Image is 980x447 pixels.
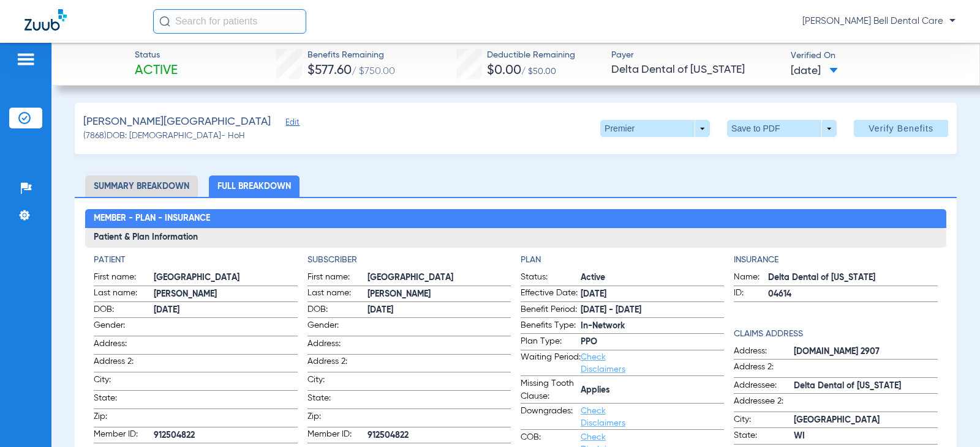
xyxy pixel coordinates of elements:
span: Deductible Remaining [487,49,575,62]
button: Save to PDF [727,120,837,137]
span: Address 2: [94,355,154,372]
h4: Subscriber [307,254,511,267]
li: Summary Breakdown [85,175,198,197]
span: Delta Dental of [US_STATE] [611,62,780,78]
span: First name: [307,271,367,286]
span: [GEOGRAPHIC_DATA] [154,272,297,284]
span: City: [94,374,154,390]
span: Name: [734,271,768,286]
h4: Patient [94,254,297,267]
span: [DATE] [154,304,297,317]
span: [GEOGRAPHIC_DATA] [367,272,511,284]
span: Active [135,62,178,79]
span: 912504822 [154,429,297,442]
h2: Member - Plan - Insurance [85,209,946,229]
span: State: [94,392,154,408]
h4: Claims Address [734,328,937,341]
span: Zip: [94,410,154,427]
span: Last name: [307,287,367,301]
h3: Patient & Plan Information [85,228,946,248]
h4: Plan [521,254,724,267]
span: / $50.00 [521,67,556,76]
span: State: [734,429,794,444]
span: Active [581,272,724,284]
span: Addressee: [734,379,794,394]
span: Address: [307,338,367,354]
span: Effective Date: [521,287,581,301]
span: City: [307,374,367,390]
input: Search for patients [153,9,306,34]
span: Address 2: [307,355,367,372]
span: Verify Benefits [869,124,933,133]
img: Zuub Logo [24,9,67,31]
span: Benefit Period: [521,303,581,318]
span: Address: [734,345,794,360]
span: Last name: [94,287,154,301]
span: 912504822 [367,429,511,442]
li: Full Breakdown [209,175,300,197]
span: Missing Tooth Clause: [521,377,581,403]
span: Waiting Period: [521,351,581,375]
span: Downgrades: [521,405,581,429]
span: [DATE] - [DATE] [581,304,724,317]
span: In-Network [581,320,724,333]
span: [PERSON_NAME][GEOGRAPHIC_DATA] [83,114,271,130]
span: ID: [734,287,768,301]
span: $577.60 [307,64,352,77]
span: Payer [611,49,780,62]
span: / $750.00 [352,67,395,76]
span: $0.00 [487,64,521,77]
iframe: Chat Widget [919,388,980,447]
span: Edit [285,118,296,130]
span: Member ID: [307,428,367,443]
span: First name: [94,271,154,286]
span: Member ID: [94,428,154,443]
span: [PERSON_NAME] [154,288,297,301]
span: 04614 [768,288,937,301]
span: [DOMAIN_NAME] 2907 [794,345,937,358]
span: [DATE] [367,304,511,317]
span: Benefits Remaining [307,49,395,62]
span: DOB: [307,303,367,318]
span: State: [307,392,367,408]
span: Gender: [307,319,367,336]
span: Applies [581,384,724,397]
span: Address: [94,338,154,354]
button: Premier [600,120,710,137]
span: DOB: [94,303,154,318]
img: hamburger-icon [16,52,36,67]
span: Address 2: [734,361,794,377]
span: WI [794,430,937,443]
h4: Insurance [734,254,937,267]
span: [PERSON_NAME] Bell Dental Care [802,15,956,28]
span: Benefits Type: [521,319,581,334]
span: City: [734,413,794,428]
span: [PERSON_NAME] [367,288,511,301]
span: Gender: [94,319,154,336]
span: [DATE] [581,288,724,301]
span: (7868) DOB: [DEMOGRAPHIC_DATA] - HoH [83,130,245,142]
span: Addressee 2: [734,395,794,412]
span: Verified On [791,50,960,62]
a: Check Disclaimers [581,407,625,427]
span: Delta Dental of [US_STATE] [768,272,937,284]
span: Status [135,49,178,62]
span: Status: [521,271,581,286]
span: Zip: [307,410,367,427]
button: Verify Benefits [854,120,948,137]
span: [GEOGRAPHIC_DATA] [794,414,937,427]
span: Plan Type: [521,335,581,350]
span: PPO [581,336,724,349]
span: [DATE] [791,64,838,79]
img: Search Icon [159,16,170,27]
a: Check Disclaimers [581,353,625,374]
span: Delta Dental of [US_STATE] [794,380,937,393]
